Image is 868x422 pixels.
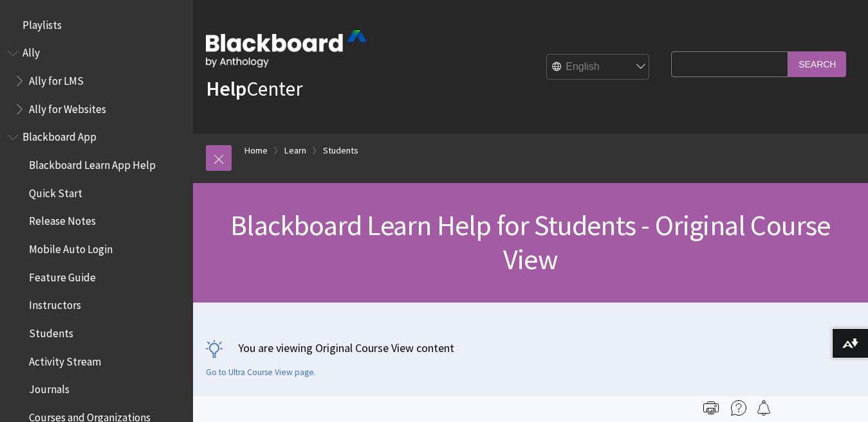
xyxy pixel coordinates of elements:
[703,400,719,416] img: Print
[8,14,185,36] nav: Book outline for Playlists
[29,182,82,200] span: Quick Start
[8,42,185,120] nav: Book outline for Anthology Ally Help
[206,76,246,101] strong: Help
[284,143,306,159] a: Learn
[29,351,101,368] span: Activity Stream
[206,340,855,356] p: You are viewing Original Course View content
[206,76,302,101] a: HelpCenter
[206,30,367,67] img: Blackboard by Anthology
[788,51,846,76] input: Search
[23,127,97,144] span: Blackboard App
[29,70,84,87] span: Ally for LMS
[29,98,106,116] span: Ally for Websites
[29,322,73,340] span: Students
[23,42,40,60] span: Ally
[29,295,81,312] span: Instructors
[206,367,316,378] a: Go to Ultra Course View page.
[230,207,830,277] span: Blackboard Learn Help for Students - Original Course View
[245,143,268,159] a: Home
[29,238,113,256] span: Mobile Auto Login
[29,154,156,171] span: Blackboard Learn App Help
[29,379,69,396] span: Journals
[29,267,96,284] span: Feature Guide
[323,143,358,159] a: Students
[731,400,746,416] img: More help
[23,14,62,31] span: Playlists
[756,400,771,416] img: Follow this page
[29,211,96,228] span: Release Notes
[547,55,650,80] select: Site Language Selector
